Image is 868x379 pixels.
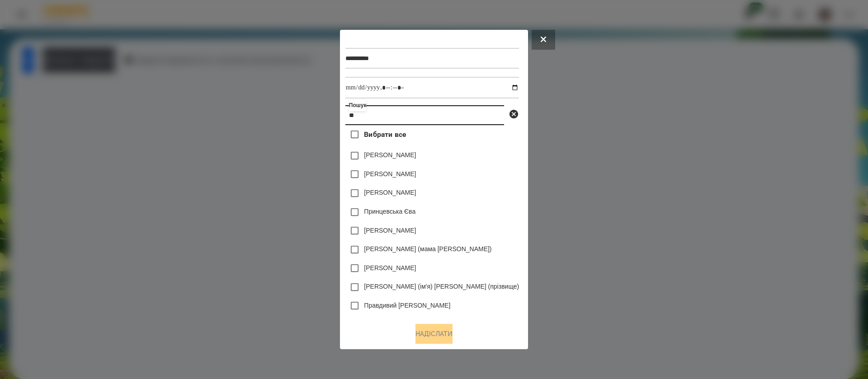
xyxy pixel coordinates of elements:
[364,226,416,235] label: [PERSON_NAME]
[364,263,416,272] label: [PERSON_NAME]
[364,244,491,253] label: [PERSON_NAME] (мама [PERSON_NAME])
[364,207,415,216] label: Принцевська Єва
[349,100,367,111] label: Пошук
[364,169,416,178] label: [PERSON_NAME]
[364,282,519,291] label: [PERSON_NAME] (ім'я) [PERSON_NAME] (прізвище)
[415,324,453,344] button: Надіслати
[364,188,416,197] label: [PERSON_NAME]
[364,129,406,140] span: Вибрати все
[364,150,416,159] label: [PERSON_NAME]
[364,301,450,310] label: Правдивий [PERSON_NAME]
